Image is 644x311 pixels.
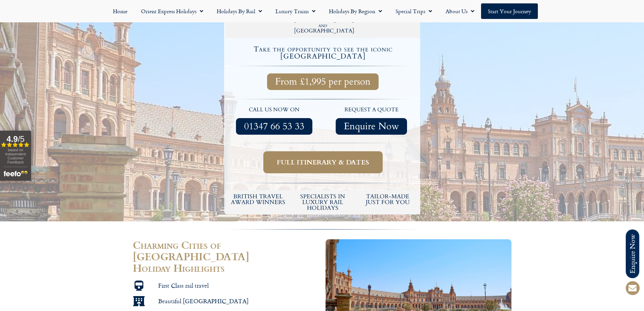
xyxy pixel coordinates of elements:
a: About Us [439,3,481,19]
h2: Holiday Highlights [133,262,319,274]
h2: 12 nights / 13 days, departures available most days of the year [358,6,416,23]
h5: tailor-made just for you [359,194,417,205]
h2: Charming Cities of [GEOGRAPHIC_DATA] [133,239,319,262]
a: Holidays by Rail [210,3,269,19]
span: From £1,995 per person [275,77,371,86]
span: Beautiful [GEOGRAPHIC_DATA] [157,297,248,305]
a: 01347 66 53 33 [236,118,312,135]
a: From £1,995 per person [267,73,379,90]
span: Full itinerary & dates [277,158,369,166]
p: call us now on [229,106,320,114]
p: request a quote [326,106,417,114]
h4: Take the opportunity to see the iconic [GEOGRAPHIC_DATA] [227,46,419,60]
a: Full itinerary & dates [263,151,383,173]
nav: Menu [3,3,641,19]
a: Home [106,3,134,19]
span: First Class rail travel [157,282,209,289]
span: Enquire Now [344,122,399,131]
span: 01347 66 53 33 [244,122,304,131]
a: Orient Express Holidays [134,3,210,19]
a: Luxury Trains [269,3,322,19]
h2: 3 nights each in [GEOGRAPHIC_DATA], [GEOGRAPHIC_DATA] and [GEOGRAPHIC_DATA] [294,6,352,34]
h6: Specialists in luxury rail holidays [294,194,352,211]
a: Start your Journey [481,3,538,19]
a: Enquire Now [336,118,407,135]
a: Holidays by Region [322,3,389,19]
h5: British Travel Award winners [229,194,287,205]
h2: 1st class rail & 4 Star Accommodation throughout [230,6,288,23]
a: Special Trips [389,3,439,19]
